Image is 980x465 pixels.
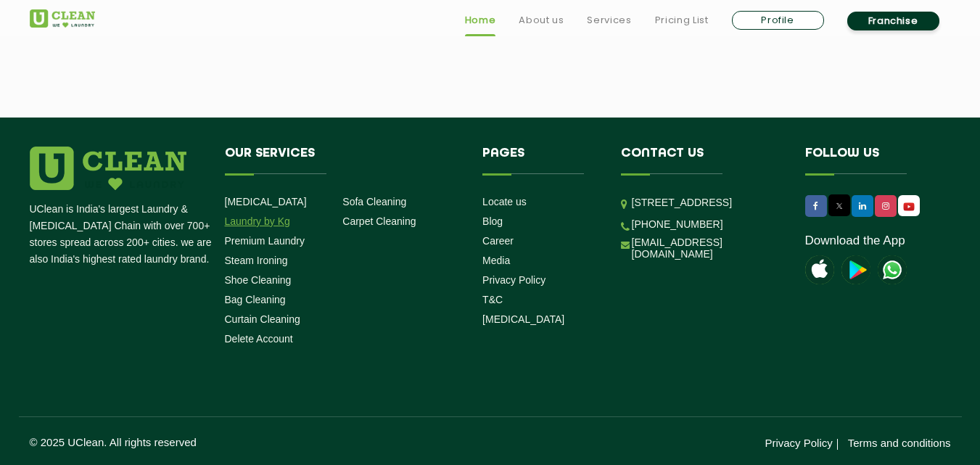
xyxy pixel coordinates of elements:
img: UClean Laundry and Dry Cleaning [899,199,918,214]
a: Premium Laundry [225,235,305,247]
a: Delete Account [225,333,293,345]
a: Media [482,255,510,266]
a: Download the App [805,234,905,248]
a: [MEDICAL_DATA] [225,196,307,207]
a: Home [465,12,496,29]
a: About us [519,12,564,29]
img: logo.png [30,147,186,190]
a: [EMAIL_ADDRESS][DOMAIN_NAME] [632,236,783,260]
p: © 2025 UClean. All rights reserved [30,436,490,448]
h4: Pages [482,147,599,174]
p: UClean is India's largest Laundry & [MEDICAL_DATA] Chain with over 700+ stores spread across 200+... [30,201,214,268]
a: Career [482,235,514,247]
a: Profile [732,11,824,30]
a: Carpet Cleaning [342,215,416,227]
a: Curtain Cleaning [225,313,300,325]
a: Terms and conditions [848,437,951,449]
a: Sofa Cleaning [342,196,406,207]
h4: Follow us [805,147,933,174]
a: Steam Ironing [225,255,288,266]
a: [MEDICAL_DATA] [482,313,564,325]
p: [STREET_ADDRESS] [632,194,783,211]
a: Shoe Cleaning [225,274,292,286]
a: Franchise [847,12,939,30]
a: Bag Cleaning [225,294,286,305]
h4: Contact us [621,147,783,174]
a: Services [587,12,631,29]
img: playstoreicon.png [841,255,870,284]
a: Privacy Policy [765,437,832,449]
a: Pricing List [655,12,709,29]
a: Blog [482,215,503,227]
a: T&C [482,294,503,305]
img: UClean Laundry and Dry Cleaning [30,9,95,28]
img: UClean Laundry and Dry Cleaning [878,255,907,284]
a: [PHONE_NUMBER] [632,218,723,230]
a: Locate us [482,196,527,207]
a: Privacy Policy [482,274,545,286]
img: apple-icon.png [805,255,834,284]
h4: Our Services [225,147,461,174]
a: Laundry by Kg [225,215,290,227]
